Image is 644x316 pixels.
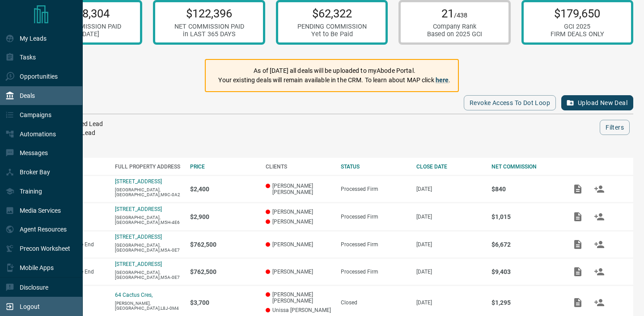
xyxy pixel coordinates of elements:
div: NET COMMISSION PAID [174,23,244,30]
p: Unissa [PERSON_NAME] [266,307,332,313]
p: [PERSON_NAME] [266,269,332,275]
span: Match Clients [589,299,610,305]
div: FIRM DEALS ONLY [551,30,604,38]
p: [PERSON_NAME] [266,241,332,248]
p: [GEOGRAPHIC_DATA],[GEOGRAPHIC_DATA],M5A-0E7 [115,270,182,280]
a: 64 Cactus Cres, [115,292,153,298]
p: $1,295 [491,299,558,306]
div: PENDING COMMISSION [297,23,367,30]
p: $840 [491,185,558,193]
span: Match Clients [589,213,610,219]
p: [PERSON_NAME] [PERSON_NAME] [266,291,332,304]
span: Add / View Documents [567,268,589,274]
div: CLOSE DATE [416,164,483,170]
a: [STREET_ADDRESS] [115,234,162,240]
div: PRICE [190,164,257,170]
div: STATUS [341,164,407,170]
p: [DATE] [416,214,483,220]
div: Processed Firm [341,241,407,248]
p: $2,900 [190,213,257,220]
p: [DATE] [416,241,483,248]
p: $108,304 [51,7,121,20]
span: Add / View Documents [567,213,589,219]
p: [GEOGRAPHIC_DATA],[GEOGRAPHIC_DATA],M9C-0A2 [115,187,182,197]
p: [PERSON_NAME] [266,209,332,215]
div: Processed Firm [341,269,407,275]
p: [DATE] [416,299,483,306]
div: Processed Firm [341,214,407,220]
p: [PERSON_NAME] [266,219,332,225]
p: $62,322 [297,7,367,20]
p: [PERSON_NAME] [PERSON_NAME] [266,183,332,195]
p: Your existing deals will remain available in the CRM. To learn about MAP click . [218,76,450,85]
span: Match Clients [589,241,610,247]
p: [GEOGRAPHIC_DATA],[GEOGRAPHIC_DATA],M5H-4E6 [115,215,182,225]
p: $122,396 [174,7,244,20]
p: As of [DATE] all deals will be uploaded to myAbode Portal. [218,66,450,76]
div: Company Rank [427,23,482,30]
span: Add / View Documents [567,299,589,305]
p: [DATE] [416,186,483,192]
div: CLIENTS [266,164,332,170]
p: 21 [427,7,482,20]
a: [STREET_ADDRESS] [115,261,162,267]
p: $762,500 [190,241,257,248]
button: Upload New Deal [561,95,633,110]
button: Revoke Access to Dot Loop [464,95,556,110]
div: GCI 2025 [551,23,604,30]
p: [PERSON_NAME],[GEOGRAPHIC_DATA],L8J-0M4 [115,301,182,311]
div: in LAST 365 DAYS [174,30,244,38]
p: $2,400 [190,185,257,193]
div: in [DATE] [51,30,121,38]
p: $179,650 [551,7,604,20]
div: Processed Firm [341,186,407,192]
p: $762,500 [190,268,257,275]
p: $9,403 [491,268,558,275]
p: $6,672 [491,241,558,248]
div: Based on 2025 GCI [427,30,482,38]
div: NET COMMISSION PAID [51,23,121,30]
span: Match Clients [589,185,610,192]
p: $3,700 [190,299,257,306]
div: FULL PROPERTY ADDRESS [115,164,182,170]
a: [STREET_ADDRESS] [115,206,162,212]
div: Closed [341,299,407,306]
p: [GEOGRAPHIC_DATA],[GEOGRAPHIC_DATA],M5A-0E7 [115,243,182,253]
a: [STREET_ADDRESS] [115,178,162,185]
span: Add / View Documents [567,185,589,192]
div: Yet to Be Paid [297,30,367,38]
div: NET COMMISSION [491,164,558,170]
span: Match Clients [589,268,610,274]
button: Filters [600,120,630,135]
span: /438 [454,12,467,19]
a: here [436,76,449,84]
p: $1,015 [491,213,558,220]
span: Add / View Documents [567,241,589,247]
p: [DATE] [416,269,483,275]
